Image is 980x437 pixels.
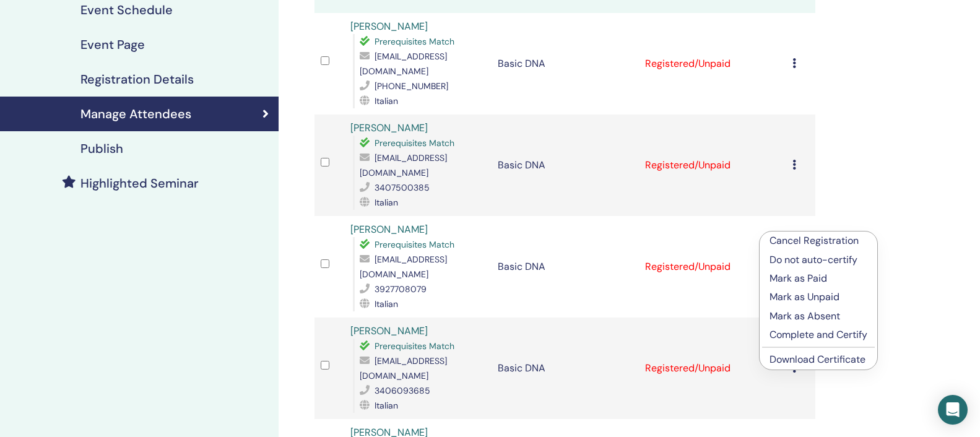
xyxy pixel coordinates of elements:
[350,121,428,134] a: [PERSON_NAME]
[375,239,454,250] span: Prerequisites Match
[360,51,447,77] span: [EMAIL_ADDRESS][DOMAIN_NAME]
[80,141,123,156] h4: Publish
[770,353,865,366] a: Download Certificate
[492,318,639,419] td: Basic DNA
[770,290,867,305] p: Mark as Unpaid
[770,309,867,324] p: Mark as Absent
[80,37,145,52] h4: Event Page
[938,395,968,425] div: Open Intercom Messenger
[350,324,428,337] a: [PERSON_NAME]
[360,254,447,280] span: [EMAIL_ADDRESS][DOMAIN_NAME]
[80,176,199,191] h4: Highlighted Seminar
[350,223,428,236] a: [PERSON_NAME]
[375,298,398,309] span: Italian
[492,216,639,318] td: Basic DNA
[375,36,454,47] span: Prerequisites Match
[770,271,867,286] p: Mark as Paid
[375,197,398,208] span: Italian
[80,106,191,121] h4: Manage Attendees
[492,115,639,216] td: Basic DNA
[375,283,427,295] span: 3927708079
[80,72,194,87] h4: Registration Details
[375,340,454,352] span: Prerequisites Match
[375,137,454,149] span: Prerequisites Match
[360,152,447,178] span: [EMAIL_ADDRESS][DOMAIN_NAME]
[770,253,867,267] p: Do not auto-certify
[492,13,639,115] td: Basic DNA
[375,95,398,106] span: Italian
[375,80,448,92] span: [PHONE_NUMBER]
[375,385,430,396] span: 3406093685
[350,20,428,33] a: [PERSON_NAME]
[375,400,398,411] span: Italian
[360,355,447,381] span: [EMAIL_ADDRESS][DOMAIN_NAME]
[375,182,430,193] span: 3407500385
[770,327,867,342] p: Complete and Certify
[770,233,867,248] p: Cancel Registration
[80,2,173,17] h4: Event Schedule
